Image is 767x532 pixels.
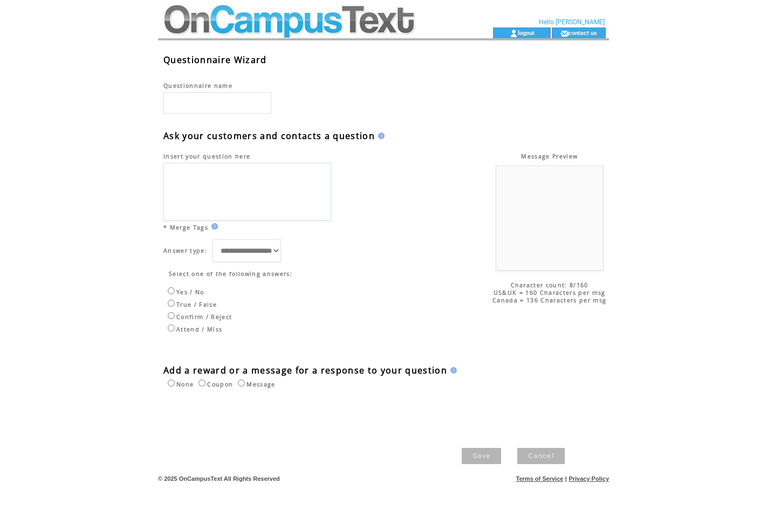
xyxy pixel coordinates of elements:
span: Answer type: [163,247,207,254]
label: Coupon [196,381,233,388]
a: Save [462,448,501,464]
label: None [165,381,194,388]
input: True / False [168,300,175,307]
a: logout [518,29,535,36]
a: Privacy Policy [569,475,609,482]
span: * Merge Tags [163,224,208,231]
a: Cancel [517,448,565,464]
span: Select one of the following answers: [169,270,295,278]
span: Canada = 136 Characters per msg [492,296,606,304]
span: Questionnaire Wizard [163,54,267,66]
img: help.gif [447,367,457,374]
input: Confirm / Reject [168,312,175,319]
label: Yes / No [165,288,204,296]
input: Coupon [198,379,206,386]
img: help.gif [375,133,385,139]
span: US&UK = 160 Characters per msg [494,289,606,296]
img: account_icon.gif [510,29,518,38]
label: Attend / Miss [165,326,222,333]
span: Insert your question here [163,153,250,160]
span: Ask your customers and contacts a question [163,130,375,142]
span: Character count: 8/160 [511,281,588,289]
a: contact us [569,29,597,36]
span: Add a reward or a message for a response to your question [163,364,447,376]
input: Yes / No [168,287,175,294]
span: | [565,475,567,482]
input: Attend / Miss [168,324,175,331]
a: Terms of Service [516,475,564,482]
img: help.gif [208,223,218,230]
label: True / False [165,301,217,308]
label: Message [235,381,275,388]
label: Confirm / Reject [165,313,232,321]
span: Hello [PERSON_NAME] [539,18,605,26]
input: None [168,379,175,386]
span: Message Preview [521,153,578,160]
span: Questionnaire name [163,82,232,89]
input: Message [238,379,245,386]
img: contact_us_icon.gif [560,29,569,38]
span: © 2025 OnCampusText All Rights Reserved [158,475,280,482]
